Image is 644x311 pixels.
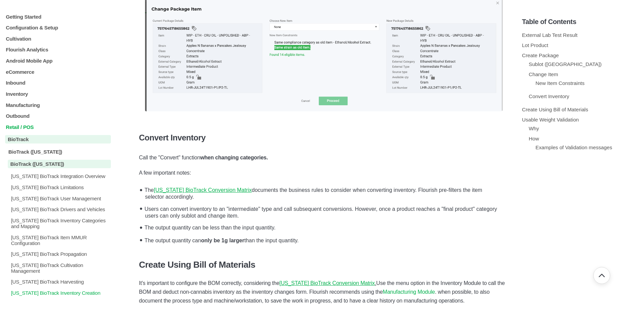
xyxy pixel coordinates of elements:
a: Usable Weight Validation [522,117,579,123]
a: [US_STATE] BioTrack Inventory Categories and Mapping [5,218,111,229]
p: [US_STATE] BioTrack Inventory Creation [10,290,111,296]
strong: only be 1g larger [201,238,244,243]
a: Manufacturing Module [383,289,435,295]
p: [US_STATE] BioTrack Harvesting [10,279,111,285]
strong: when changing categories. [200,155,268,160]
p: BioTrack ([US_STATE]) [8,149,111,154]
a: Lot Product [522,42,548,48]
a: [US_STATE] BioTrack Conversion Matrix [154,187,252,193]
a: eCommerce [5,69,111,74]
p: [US_STATE] BioTrack Item MMUR Configuration [10,234,111,246]
a: Why [529,126,539,131]
a: Change Item [529,71,558,77]
a: Manufacturing [5,102,111,108]
button: Go back to top of document [593,267,610,284]
a: Cultivation [5,36,111,41]
p: [US_STATE] BioTrack Propagation [10,251,111,257]
p: [US_STATE] BioTrack Inventory Categories and Mapping [10,218,111,229]
a: Android Mobile App [5,58,111,64]
a: Retail / POS [5,124,111,130]
a: Configuration & Setup [5,25,111,30]
a: [US_STATE] BioTrack Item MMUR Configuration [5,234,111,246]
p: Call the "Convert" function [139,153,505,162]
p: [US_STATE] BioTrack Limitations [10,184,111,190]
a: [US_STATE] BioTrack Conversion Matrix [279,280,375,286]
p: BioTrack ([US_STATE]) [8,160,111,168]
a: External Lab Test Result [522,32,577,38]
a: New Item Constraints [535,80,585,86]
h4: Convert Inventory [139,133,505,142]
li: Users can convert inventory to an "intermediate" type and call subsequent conversions. However, o... [142,202,505,221]
a: Sublot ([GEOGRAPHIC_DATA]) [529,61,602,67]
a: Convert Inventory [529,93,569,99]
a: [US_STATE] BioTrack Inventory Creation [5,290,111,296]
a: How [529,136,539,141]
a: [US_STATE] BioTrack Harvesting [5,279,111,285]
p: [US_STATE] BioTrack Integration Overview [10,173,111,179]
a: [US_STATE] BioTrack Integration Overview [5,173,111,179]
a: BioTrack ([US_STATE]) [5,149,111,154]
a: Inbound [5,80,111,86]
u: . [375,280,376,286]
a: [US_STATE] BioTrack Drivers and Vehicles [5,206,111,212]
section: Table of Contents [522,7,639,301]
a: BioTrack ([US_STATE]) [5,160,111,168]
a: Getting Started [5,14,111,19]
a: [US_STATE] BioTrack User Management [5,195,111,201]
a: Create Package [522,52,559,58]
a: Inventory [5,91,111,97]
a: BioTrack [5,135,111,143]
a: [US_STATE] BioTrack Cultivation Management [5,262,111,273]
p: [US_STATE] BioTrack Cultivation Management [10,262,111,273]
a: [US_STATE] BioTrack Limitations [5,184,111,190]
p: A few important notes: [139,169,505,177]
p: [US_STATE] BioTrack Drivers and Vehicles [10,206,111,212]
h5: Table of Contents [522,18,639,26]
p: It's important to configure the BOM correctly, considering the Use the menu option in the Invento... [139,279,505,305]
a: Examples of Validation messages [535,145,612,150]
a: [US_STATE] BioTrack Propagation [5,251,111,257]
li: The output quantity can be less than the input quantity. [142,221,505,234]
h3: Create Using Bill of Materials [139,260,505,270]
li: The documents the business rules to consider when converting inventory. Flourish pre-filters the ... [142,183,505,202]
a: Flourish Analytics [5,47,111,52]
a: Outbound [5,113,111,119]
li: The output quantity can than the input quantity. [142,233,505,246]
a: Create Using Bill of Materials [522,107,588,112]
p: [US_STATE] BioTrack User Management [10,195,111,201]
